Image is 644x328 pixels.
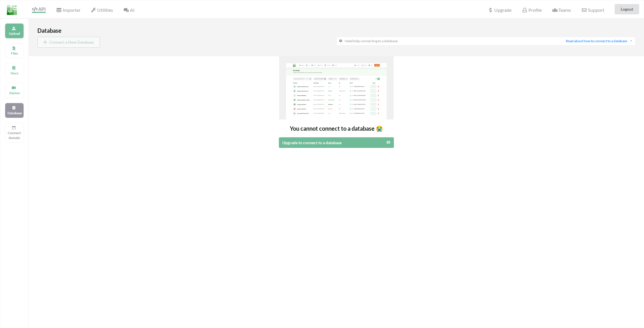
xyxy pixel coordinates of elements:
span: AI [123,7,134,13]
p: Connect domain [7,130,21,140]
h3: Database [37,27,635,34]
p: Files [7,51,21,56]
span: Support [581,8,604,12]
div: Upgrade to connect to a database [282,140,364,146]
button: Upgrade to connect to a database [279,137,394,148]
div: Need help connecting to a database [339,38,486,44]
button: Logout [615,4,639,14]
p: Database [7,111,21,115]
span: Teams [552,7,571,13]
span: Importer [56,7,80,13]
span: Utilities [91,7,113,13]
p: Demos [7,90,21,95]
p: Upload [7,31,21,36]
span: API [32,6,46,12]
span: Upgrade [488,8,511,12]
img: No importers created [279,56,394,119]
a: Read about how to connect to a database [566,39,633,43]
p: Docs [7,71,21,76]
span: Profile [522,7,541,13]
img: LogoIcon.png [7,5,17,15]
span: You cannot connect to a database 😭 [290,125,383,132]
